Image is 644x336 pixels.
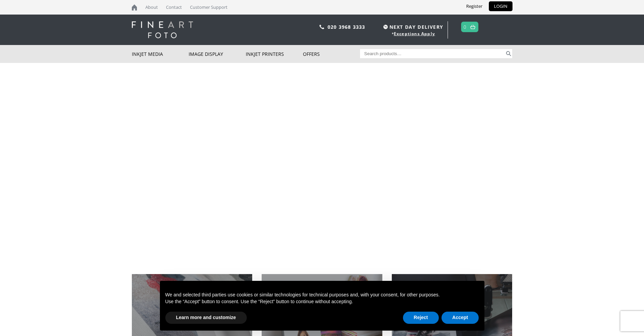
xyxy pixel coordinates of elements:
a: Inkjet Media [132,45,189,63]
a: Image Display [189,45,246,63]
a: 0 [463,22,467,32]
span: NEXT DAY DELIVERY [382,23,443,31]
img: phone.svg [319,25,324,29]
button: Accept [442,312,479,324]
div: Choose slide to display. [319,250,326,257]
a: Register [461,1,487,11]
h2: INKJET MEDIA [132,320,253,328]
button: Learn more and customize [165,312,247,324]
a: LOGIN [489,1,512,11]
div: Notice [154,275,490,336]
p: Use the “Accept” button to consent. Use the “Reject” button to continue without accepting. [165,298,479,305]
a: Inkjet Printers [246,45,303,63]
img: next arrow [628,150,639,160]
p: We and selected third parties use cookies or similar technologies for technical purposes and, wit... [165,292,479,298]
button: Search [505,49,512,58]
input: Search products… [360,49,505,58]
img: logo-white.svg [132,21,193,38]
button: Reject [403,312,439,324]
img: previous arrow [5,150,16,160]
img: basket.svg [470,25,475,29]
a: Exceptions Apply [394,31,435,37]
img: time.svg [383,25,388,29]
a: 020 3968 3333 [328,24,365,30]
a: Offers [303,45,360,63]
